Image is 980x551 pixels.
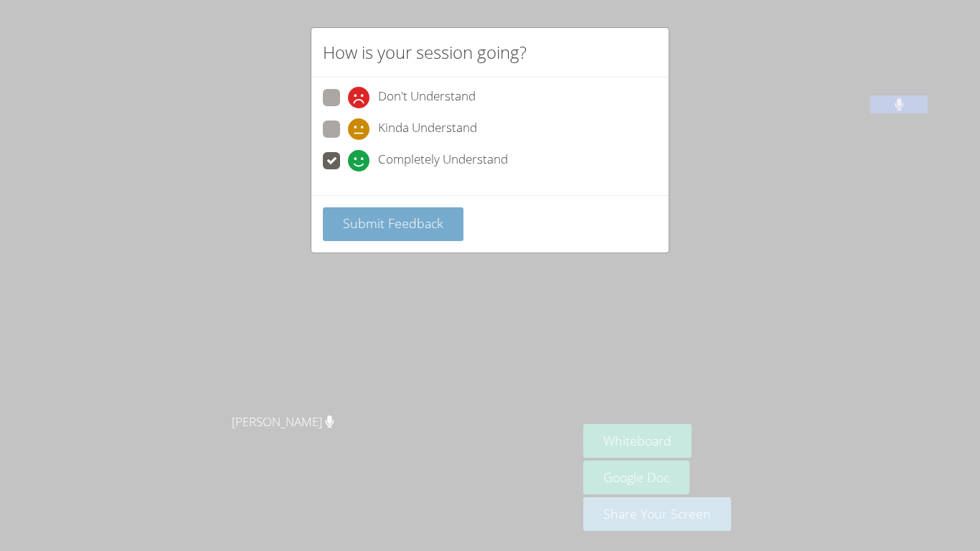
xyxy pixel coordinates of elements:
[378,150,508,171] span: Completely Understand
[378,87,476,108] span: Don't Understand
[323,207,463,241] button: Submit Feedback
[343,215,443,232] span: Submit Feedback
[378,118,477,140] span: Kinda Understand
[323,39,527,65] h2: How is your session going?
